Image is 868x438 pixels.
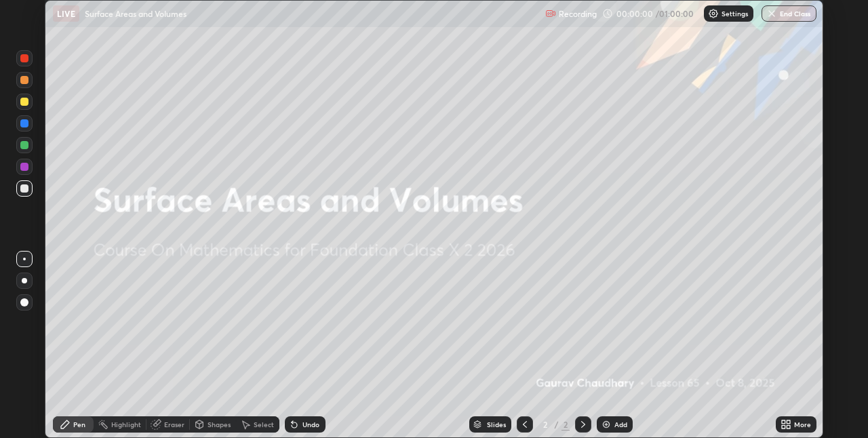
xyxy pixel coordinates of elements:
[708,8,719,19] img: class-settings-icons
[766,8,777,19] img: end-class-cross
[614,421,627,428] div: Add
[111,421,141,428] div: Highlight
[73,421,85,428] div: Pen
[555,420,559,429] div: /
[208,421,231,428] div: Shapes
[601,419,612,430] img: add-slide-button
[722,10,748,17] p: Settings
[302,421,319,428] div: Undo
[794,421,811,428] div: More
[57,8,75,19] p: LIVE
[487,421,506,428] div: Slides
[164,421,184,428] div: Eraser
[538,420,552,429] div: 2
[762,5,816,22] button: End Class
[545,8,556,19] img: recording.375f2c34.svg
[559,9,597,19] p: Recording
[85,8,186,19] p: Surface Areas and Volumes
[254,421,274,428] div: Select
[561,418,570,431] div: 2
